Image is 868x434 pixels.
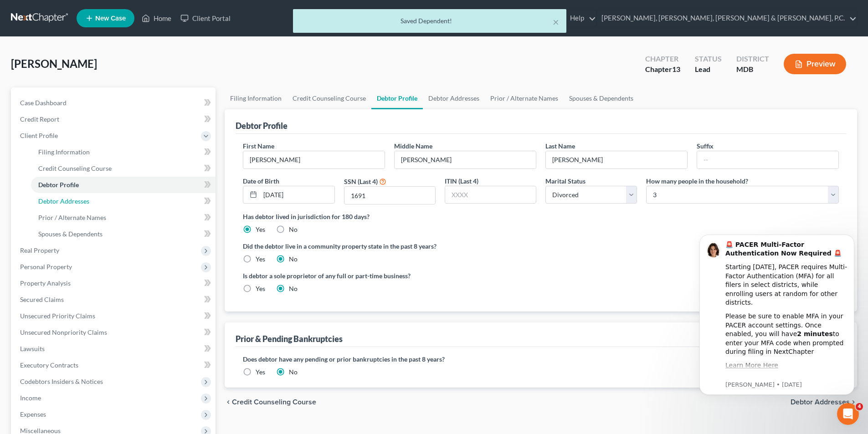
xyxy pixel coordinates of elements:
span: Credit Counseling Course [232,398,316,406]
label: SSN (Last 4) [344,177,378,186]
i: chevron_left [225,398,232,406]
label: Suffix [697,141,714,151]
input: MM/DD/YYYY [260,186,334,204]
a: Unsecured Priority Claims [13,308,216,324]
label: ITIN (Last 4) [445,176,478,186]
input: -- [546,151,687,168]
iframe: Intercom live chat [837,403,859,425]
span: Real Property [20,246,59,254]
label: Does debtor have any pending or prior bankruptcies in the past 8 years? [243,354,839,364]
a: Credit Counseling Course [31,160,216,177]
label: How many people in the household? [646,176,748,186]
label: No [289,284,298,293]
div: Saved Dependent! [300,16,559,26]
label: Is debtor a sole proprietor of any full or part-time business? [243,271,536,281]
span: [PERSON_NAME] [11,57,97,70]
span: Credit Counseling Course [38,164,112,172]
a: Prior / Alternate Names [31,209,216,226]
span: Unsecured Nonpriority Claims [20,328,107,336]
a: Lawsuits [13,341,216,357]
span: Personal Property [20,263,72,271]
span: 13 [672,65,680,73]
a: Filing Information [31,144,216,160]
span: Secured Claims [20,296,64,303]
span: Property Analysis [20,279,71,287]
a: Case Dashboard [13,95,216,111]
label: Yes [256,284,265,293]
div: District [736,54,769,64]
span: Spouses & Dependents [38,230,103,238]
span: Unsecured Priority Claims [20,312,95,320]
a: Unsecured Nonpriority Claims [13,324,216,341]
span: Credit Report [20,115,59,123]
input: -- [697,151,838,168]
label: Middle Name [394,141,432,151]
input: M.I [395,151,536,168]
label: Has debtor lived in jurisdiction for 180 days? [243,212,839,221]
a: Debtor Addresses [423,87,485,109]
a: Executory Contracts [13,357,216,373]
input: XXXX [344,187,435,204]
span: Case Dashboard [20,99,67,107]
span: 4 [856,403,863,410]
iframe: Intercom notifications message [686,221,868,409]
span: Lawsuits [20,345,45,352]
a: Spouses & Dependents [564,87,639,109]
label: Yes [256,225,265,234]
label: No [289,255,298,264]
button: Preview [784,54,846,74]
a: Property Analysis [13,275,216,291]
span: Income [20,394,41,402]
a: Filing Information [225,87,287,109]
a: Debtor Addresses [31,193,216,209]
input: -- [243,151,385,168]
a: Debtor Profile [371,87,423,109]
a: Debtor Profile [31,177,216,193]
label: Marital Status [545,176,586,186]
a: Prior / Alternate Names [485,87,564,109]
div: Debtor Profile [236,120,288,131]
label: Did the debtor live in a community property state in the past 8 years? [243,241,839,251]
span: Debtor Addresses [38,197,89,205]
div: Chapter [645,64,680,75]
div: Lead [695,64,722,75]
button: × [553,16,559,27]
div: MDB [736,64,769,75]
div: Chapter [645,54,680,64]
a: Spouses & Dependents [31,226,216,242]
label: Yes [256,368,265,377]
button: chevron_left Credit Counseling Course [225,398,316,406]
span: Codebtors Insiders & Notices [20,378,103,385]
label: Last Name [545,141,575,151]
span: Prior / Alternate Names [38,214,106,221]
a: Secured Claims [13,291,216,308]
a: Credit Counseling Course [287,87,371,109]
input: XXXX [445,186,536,204]
label: No [289,368,298,377]
span: Filing Information [38,148,90,156]
label: Yes [256,255,265,264]
span: Client Profile [20,132,58,139]
span: Expenses [20,410,46,418]
label: Date of Birth [243,176,279,186]
span: Debtor Profile [38,181,79,189]
div: Prior & Pending Bankruptcies [236,333,343,344]
div: Status [695,54,722,64]
span: Executory Contracts [20,361,78,369]
label: No [289,225,298,234]
a: Credit Report [13,111,216,128]
label: First Name [243,141,274,151]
